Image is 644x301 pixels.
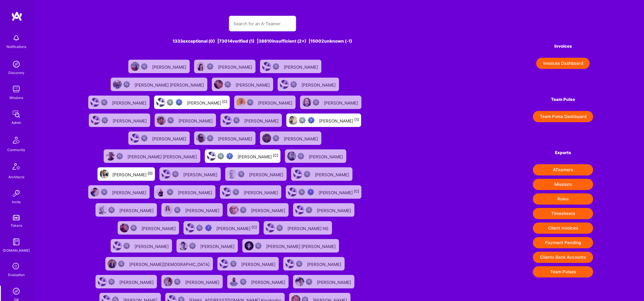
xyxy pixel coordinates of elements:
[183,170,218,178] div: [PERSON_NAME]
[101,147,203,165] a: User AvatarNot Scrubbed[PERSON_NAME] [PERSON_NAME]
[13,215,20,220] img: tokens
[536,58,590,69] button: Invoices Dashboard
[11,33,22,44] img: bell
[181,219,261,237] a: User AvatarNot fully vettedHigh Potential User[PERSON_NAME][C]
[174,278,181,285] img: Not Scrubbed
[186,223,195,232] img: User Avatar
[284,135,319,142] div: [PERSON_NAME]
[218,111,284,129] a: User AvatarNot Scrubbed[PERSON_NAME]
[285,259,294,268] img: User Avatar
[306,207,312,213] img: Not Scrubbed
[275,75,341,93] a: User AvatarNot Scrubbed[PERSON_NAME]
[240,237,341,255] a: User AvatarNot Scrubbed[PERSON_NAME] [PERSON_NAME]
[244,188,279,196] div: [PERSON_NAME]
[280,80,289,89] img: User Avatar
[207,63,213,70] img: Not Scrubbed
[11,11,22,21] img: logo
[127,152,198,160] div: [PERSON_NAME] [PERSON_NAME]
[174,207,181,213] img: Not Scrubbed
[293,170,302,179] img: User Avatar
[119,206,155,214] div: [PERSON_NAME]
[291,201,357,219] a: User AvatarNot Scrubbed[PERSON_NAME]
[116,153,123,159] img: Not Scrubbed
[533,237,593,248] button: Payment Pending
[118,260,125,267] img: Not Scrubbed
[218,63,253,70] div: [PERSON_NAME]
[119,278,155,285] div: [PERSON_NAME]
[241,260,276,267] div: [PERSON_NAME]
[317,278,352,285] div: [PERSON_NAME]
[225,201,291,219] a: User AvatarNot Scrubbed[PERSON_NAME]
[245,241,254,250] img: User Avatar
[304,171,310,177] img: Not Scrubbed
[174,237,240,255] a: User AvatarNot Scrubbed[PERSON_NAME]
[284,63,319,70] div: [PERSON_NAME]
[101,189,108,195] img: Not Scrubbed
[224,81,231,88] img: Not Scrubbed
[284,111,363,129] a: User AvatarNot fully vettedHigh Potential User[PERSON_NAME][1]
[226,153,233,159] img: High Potential User
[218,135,253,142] div: [PERSON_NAME]
[205,224,212,231] img: High Potential User
[258,129,324,147] a: User AvatarNot Scrubbed[PERSON_NAME]
[152,93,232,111] a: User AvatarNot fully vettedHigh Potential User[PERSON_NAME][C]
[315,170,350,178] div: [PERSON_NAME]
[233,117,240,124] img: Not Scrubbed
[11,236,22,247] img: guide book
[12,199,21,205] div: Invite
[10,95,23,101] div: Missions
[164,205,173,214] img: User Avatar
[86,93,152,111] a: User AvatarNot Scrubbed[PERSON_NAME]
[247,99,254,106] img: Not Scrubbed
[178,188,213,196] div: [PERSON_NAME]
[273,135,279,142] img: Not Scrubbed
[262,62,271,71] img: User Avatar
[120,223,129,232] img: User Avatar
[240,207,247,213] img: Not Scrubbed
[112,188,147,196] div: [PERSON_NAME]
[189,242,196,249] img: Not Scrubbed
[236,81,271,88] div: [PERSON_NAME]
[217,153,224,159] img: Not fully vetted
[93,201,159,219] a: User AvatarNot Scrubbed[PERSON_NAME]
[98,205,107,214] img: User Avatar
[273,153,278,158] sup: [C]
[101,99,108,106] img: Not Scrubbed
[11,59,22,70] img: discovery
[533,44,593,49] h4: Invoices
[129,260,211,267] div: [PERSON_NAME][DEMOGRAPHIC_DATA]
[11,84,22,95] img: teamwork
[167,189,173,195] img: Not Scrubbed
[11,120,21,126] div: Admin
[152,135,187,142] div: [PERSON_NAME]
[10,161,23,174] img: Architects
[7,147,25,153] div: Community
[157,165,223,183] a: User AvatarNot Scrubbed[PERSON_NAME]
[156,98,165,107] img: User Avatar
[251,278,286,285] div: [PERSON_NAME]
[533,150,593,155] h4: Exports
[113,117,148,124] div: [PERSON_NAME]
[354,117,359,122] sup: [1]
[309,152,344,160] div: [PERSON_NAME]
[178,117,214,124] div: [PERSON_NAME]
[141,135,148,142] img: Not Scrubbed
[6,44,26,50] div: Notifications
[232,93,298,111] a: User AvatarNot Scrubbed[PERSON_NAME]
[108,278,115,285] img: Not Scrubbed
[533,164,593,175] button: ATeamers
[287,224,330,231] div: [PERSON_NAME] NS
[90,187,99,196] img: User Avatar
[126,57,192,75] a: User AvatarNot Scrubbed[PERSON_NAME]
[85,38,440,44] div: 1333 exceptional (0) | 73014 verified (1) | 38810 insufficient (2+) | 15002 unknown (-1)
[533,111,593,122] a: Team Pulse Dashboard
[533,252,593,263] button: Clients Bank Accounts
[291,273,357,291] a: User AvatarNot Scrubbed[PERSON_NAME]
[240,278,247,285] img: Not Scrubbed
[196,62,205,71] img: User Avatar
[8,70,24,76] div: Discovery
[152,63,187,70] div: [PERSON_NAME]
[223,165,289,183] a: User AvatarNot Scrubbed[PERSON_NAME]
[533,58,593,69] a: Invoices Dashboard
[134,242,170,249] div: [PERSON_NAME]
